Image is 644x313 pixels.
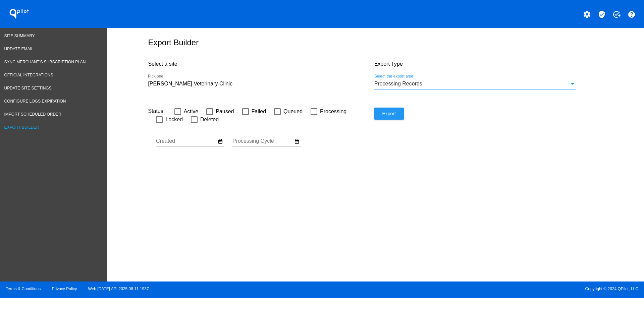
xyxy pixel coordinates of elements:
span: Processing Records [374,81,422,86]
mat-icon: date_range [218,138,223,144]
span: Export Builder [4,125,39,130]
span: Failed [252,108,266,116]
mat-icon: add_task [612,10,621,18]
span: Deleted [200,116,219,124]
span: Status: [148,108,165,114]
mat-icon: date_range [294,138,300,144]
a: Web:[DATE] API:2025.08.11.1937 [88,287,149,291]
h4: Export Type [374,61,600,67]
input: Created [156,138,216,144]
a: Terms & Conditions [6,287,41,291]
span: Locked [165,116,183,124]
button: Export [374,108,404,120]
span: Export [382,111,395,116]
h4: Select a site [148,61,374,67]
span: Queued [283,108,303,116]
input: Processing Cycle [232,138,293,144]
span: Processing [320,108,346,116]
span: Copyright © 2024 QPilot, LLC [328,287,638,291]
span: Site Summary [4,34,35,38]
a: Privacy Policy [52,287,77,291]
span: Sync Merchant's Subscription Plan [4,60,86,64]
span: Configure logs expiration [4,99,66,104]
h1: Export Builder [148,38,600,47]
input: Number [148,81,349,87]
mat-icon: verified_user [598,10,606,18]
span: Official Integrations [4,73,53,77]
span: Import Scheduled Order [4,112,61,117]
mat-icon: settings [583,10,591,18]
h1: QPilot [6,7,33,20]
mat-icon: help [628,10,636,18]
span: Paused [216,108,234,116]
span: Update Site Settings [4,86,52,90]
span: Update Email [4,47,34,51]
span: Active [184,108,199,116]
